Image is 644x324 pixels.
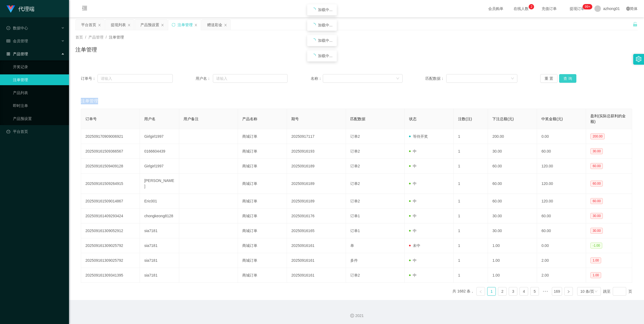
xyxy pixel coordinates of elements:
[287,253,346,268] td: 20250916161
[6,26,10,30] i: 图标: check-circle-o
[140,268,179,283] td: sia7181
[194,23,198,27] i: 图标: close
[454,194,488,209] td: 1
[85,117,97,121] span: 订单号
[287,174,346,194] td: 20250916189
[476,287,485,296] li: 上一页
[454,223,488,238] td: 1
[537,194,586,209] td: 120.00
[140,253,179,268] td: sia7181
[287,159,346,174] td: 20250916189
[81,174,140,194] td: 202509161509264915
[13,61,65,72] a: 开奖记录
[81,209,140,223] td: 202509161409293424
[140,20,159,30] div: 产品预设置
[487,287,496,295] a: 1
[552,287,562,296] li: 169
[633,22,638,27] i: 图标: unlock
[350,229,360,233] span: 订单1
[479,290,482,293] i: 图标: left
[529,4,534,9] sup: 2
[488,159,537,174] td: 60.00
[488,194,537,209] td: 60.00
[238,174,287,194] td: 商城订单
[75,35,83,39] span: 首页
[238,194,287,209] td: 商城订单
[287,238,346,253] td: 20250916161
[590,272,601,278] span: 1.00
[238,253,287,268] td: 商城订单
[537,129,586,144] td: 0.00
[537,209,586,223] td: 60.00
[350,117,365,121] span: 匹配数据
[109,35,124,39] span: 注单管理
[140,223,179,238] td: sia7181
[511,77,514,81] i: 图标: down
[75,46,97,54] h1: 注单管理
[590,114,626,124] span: 盈利(实际总获利的金额)
[6,5,15,13] img: logo.9652507e.png
[488,253,537,268] td: 1.00
[409,134,428,139] span: 等待开奖
[311,38,316,43] i: icon: loading
[541,287,550,296] li: 向后 5 页
[488,238,537,253] td: 1.00
[537,238,586,253] td: 0.00
[13,113,65,124] a: 产品预设置
[140,159,179,174] td: Girlgirl1997
[13,74,65,85] a: 注单管理
[498,287,506,295] a: 2
[81,223,140,238] td: 202509161309052912
[487,287,496,296] li: 1
[458,117,472,121] span: 注数(注)
[287,268,346,283] td: 20250916161
[520,287,528,295] a: 4
[127,23,131,27] i: 图标: close
[287,129,346,144] td: 20250917117
[81,144,140,159] td: 202509161509366567
[590,133,605,139] span: 200.00
[350,134,360,139] span: 订单2
[6,52,28,56] span: 产品管理
[590,181,603,187] span: 60.00
[318,8,333,12] span: 加载中...
[242,117,257,121] span: 产品名称
[583,4,592,9] sup: 1216
[172,23,175,27] i: 图标: sync
[590,243,602,249] span: -1.00
[75,0,94,18] i: 图标: menu-fold
[350,273,360,277] span: 订单2
[488,129,537,144] td: 200.00
[318,23,333,27] span: 加载中...
[85,35,86,39] span: /
[454,253,488,268] td: 1
[552,287,562,295] a: 169
[350,181,360,186] span: 订单2
[454,209,488,223] td: 1
[6,6,34,11] a: 代理端
[140,194,179,209] td: Eric001
[509,287,517,295] a: 3
[541,117,563,121] span: 中奖金额(元)
[509,287,517,296] li: 3
[73,313,640,319] div: 2021
[140,129,179,144] td: Girlgirl1997
[311,76,323,81] span: 名称：
[178,20,193,30] div: 注单管理
[541,287,550,296] span: •••
[81,238,140,253] td: 202509161309025792
[350,314,354,318] i: 图标: copyright
[6,26,28,30] span: 数据中心
[540,74,558,83] button: 重 置
[511,7,531,11] span: 在线人数
[88,35,103,39] span: 产品管理
[409,199,417,203] span: 中
[140,144,179,159] td: 0166604439
[520,287,528,296] li: 4
[594,290,598,294] i: 图标: down
[590,213,603,219] span: 30.00
[287,209,346,223] td: 20250916176
[531,287,539,295] a: 5
[409,243,420,248] span: 未中
[224,23,227,27] i: 图标: close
